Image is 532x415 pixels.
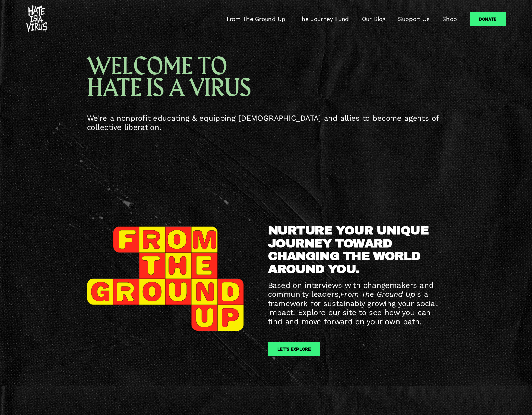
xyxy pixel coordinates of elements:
[398,15,429,23] a: Support Us
[87,113,442,132] span: We're a nonprofit educating & equipping [DEMOGRAPHIC_DATA] and allies to become agents of collect...
[268,342,320,356] a: let's explore
[227,15,286,23] a: From The Ground Up
[268,224,432,276] strong: NURTURE YOUR UNIQUE JOURNEY TOWARD CHANGING THE WORLD AROUND YOU.
[442,15,457,23] a: Shop
[268,281,440,326] span: Based on interviews with changemakers and community leaders, is a framework for sustainably growi...
[470,12,506,26] a: Donate
[298,15,349,23] a: The Journey Fund
[340,290,415,298] em: From The Ground Up
[26,5,47,33] img: #HATEISAVIRUS
[362,15,386,23] a: Our Blog
[87,51,251,104] span: WELCOME TO HATE IS A VIRUS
